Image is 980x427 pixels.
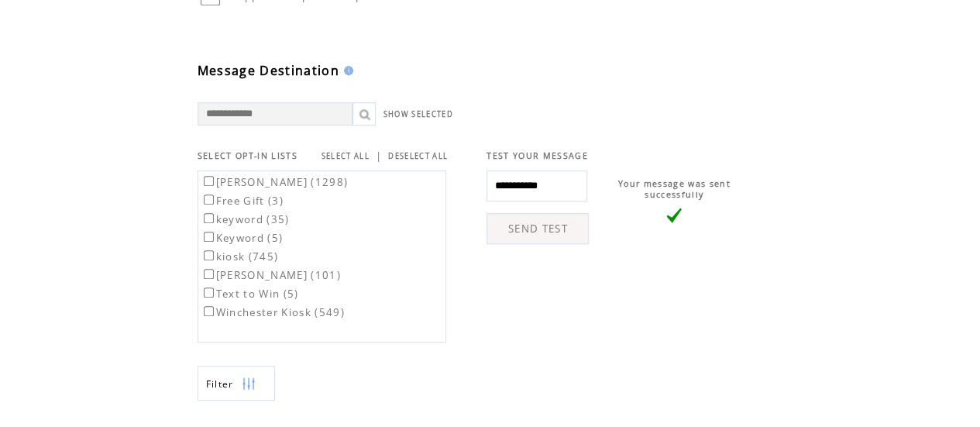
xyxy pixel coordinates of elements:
img: vLarge.png [666,208,682,223]
a: SEND TEST [487,213,589,244]
label: keyword (35) [201,212,290,226]
label: Winchester Kiosk (549) [201,305,345,319]
label: Text to Win (5) [201,287,299,301]
input: Free Gift (3) [204,195,214,205]
input: keyword (35) [204,213,214,223]
img: filters.png [242,367,256,401]
img: help.gif [339,66,353,75]
span: Your message was sent successfully [618,178,731,200]
a: SELECT ALL [322,151,370,161]
span: Message Destination [198,62,339,79]
input: Winchester Kiosk (549) [204,306,214,316]
input: [PERSON_NAME] (1298) [204,176,214,186]
span: | [376,149,382,163]
span: Show filters [206,377,234,391]
input: kiosk (745) [204,250,214,260]
input: Keyword (5) [204,232,214,242]
label: Keyword (5) [201,231,284,245]
input: [PERSON_NAME] (101) [204,269,214,279]
a: DESELECT ALL [388,151,448,161]
a: SHOW SELECTED [383,109,453,119]
label: [PERSON_NAME] (101) [201,268,341,282]
label: kiosk (745) [201,250,279,263]
span: SELECT OPT-IN LISTS [198,150,297,161]
span: TEST YOUR MESSAGE [487,150,588,161]
a: Filter [198,366,275,401]
label: Free Gift (3) [201,194,284,208]
label: [PERSON_NAME] (1298) [201,175,349,189]
input: Text to Win (5) [204,288,214,298]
